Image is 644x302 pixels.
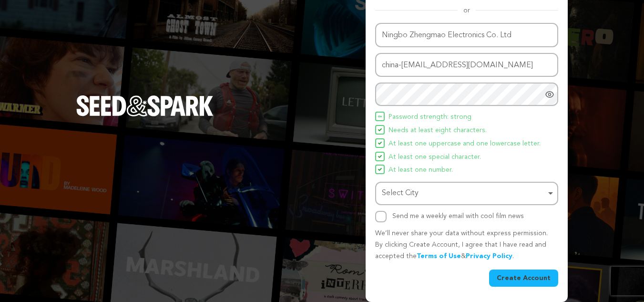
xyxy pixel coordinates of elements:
p: We’ll never share your data without express permission. By clicking Create Account, I agree that ... [375,228,558,262]
label: Send me a weekly email with cool film news [392,213,524,219]
div: Select City [382,187,546,200]
img: Seed&Spark Icon [378,167,382,171]
input: Name [375,23,558,47]
a: Privacy Policy [466,253,512,260]
img: Seed&Spark Icon [378,128,382,132]
a: Seed&Spark Homepage [76,95,214,135]
span: Password strength: strong [388,112,471,123]
span: Needs at least eight characters. [388,125,487,136]
span: At least one number. [388,165,453,176]
span: or [458,6,476,15]
img: Seed&Spark Icon [378,155,382,158]
span: At least one uppercase and one lowercase letter. [388,138,541,150]
input: Email address [375,53,558,77]
img: Seed&Spark Logo [76,95,214,116]
a: Show password as plain text. Warning: this will display your password on the screen. [545,90,554,99]
img: Seed&Spark Icon [378,141,382,145]
a: Terms of Use [417,253,461,260]
img: Seed&Spark Icon [378,115,382,118]
span: At least one special character. [388,152,481,163]
button: Create Account [489,270,558,287]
